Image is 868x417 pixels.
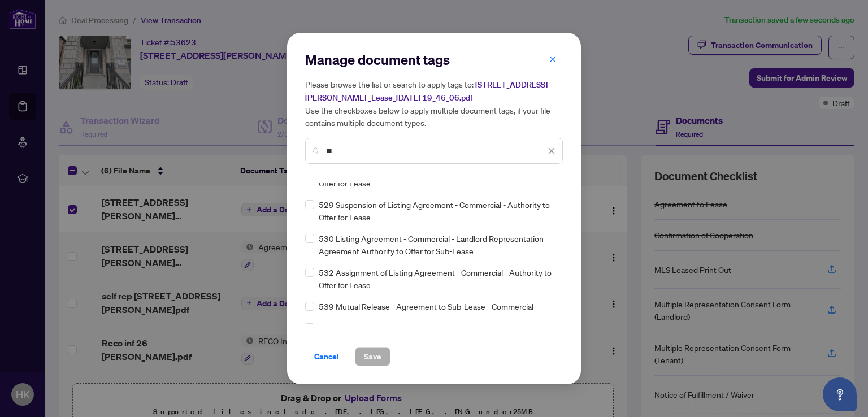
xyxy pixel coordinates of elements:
[305,78,563,129] h5: Please browse the list or search to apply tags to: Use the checkboxes below to apply multiple doc...
[548,147,555,155] span: close
[319,232,556,257] span: 530 Listing Agreement - Commercial - Landlord Representation Agreement Authority to Offer for Sub...
[305,51,563,69] h2: Manage document tags
[319,300,533,312] span: 539 Mutual Release - Agreement to Sub-Lease - Commercial
[305,347,348,366] button: Cancel
[319,198,556,223] span: 529 Suspension of Listing Agreement - Commercial - Authority to Offer for Lease
[355,347,390,366] button: Save
[549,55,557,63] span: close
[823,377,857,411] button: Open asap
[314,347,339,366] span: Cancel
[319,266,556,291] span: 532 Assignment of Listing Agreement - Commercial - Authority to Offer for Lease
[319,322,556,346] span: 546 Tenant Representation Agreement - Commercial - Mandate for Lease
